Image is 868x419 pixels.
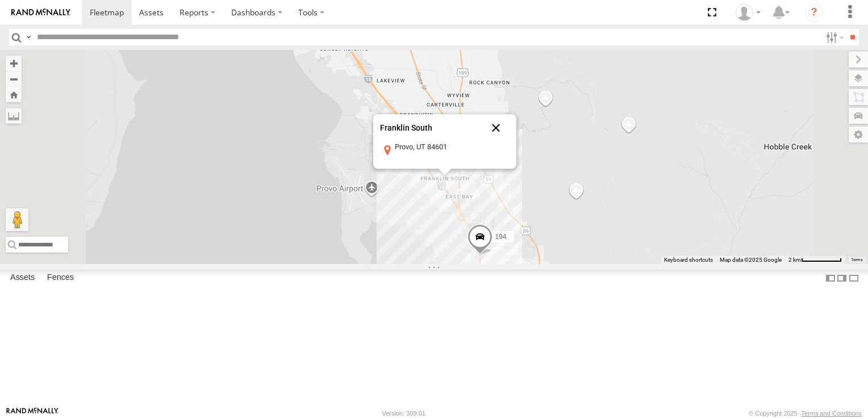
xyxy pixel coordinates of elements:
button: Zoom out [6,71,22,87]
button: Close [482,114,510,141]
a: Visit our Website [6,408,59,419]
a: Terms and Conditions [802,410,862,417]
button: Zoom Home [6,87,22,102]
span: 194 [495,233,506,241]
label: Hide Summary Table [848,270,859,286]
div: Provo, UT 84601 [395,143,497,151]
a: Terms (opens in new tab) [851,257,863,262]
label: Search Filter Options [821,29,846,45]
button: Drag Pegman onto the map to open Street View [6,208,28,231]
label: Search Query [24,29,33,45]
label: Assets [5,270,40,286]
div: Version: 309.01 [382,410,425,417]
img: rand-logo.svg [11,9,70,16]
label: Measure [6,108,22,124]
button: Map Scale: 2 km per 68 pixels [785,256,845,264]
div: Heidi Drysdale [732,4,765,21]
i: ? [805,3,823,22]
span: 2 km [788,257,801,263]
span: Map data ©2025 Google [720,257,782,263]
button: Zoom in [6,56,22,71]
div: Franklin South [380,124,482,132]
div: Franklin South [373,114,516,169]
div: © Copyright 2025 - [749,410,862,417]
label: Fences [41,270,80,286]
label: Dock Summary Table to the Right [836,270,848,286]
button: Keyboard shortcuts [664,256,713,264]
label: Dock Summary Table to the Left [825,270,836,286]
label: Map Settings [849,127,868,143]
